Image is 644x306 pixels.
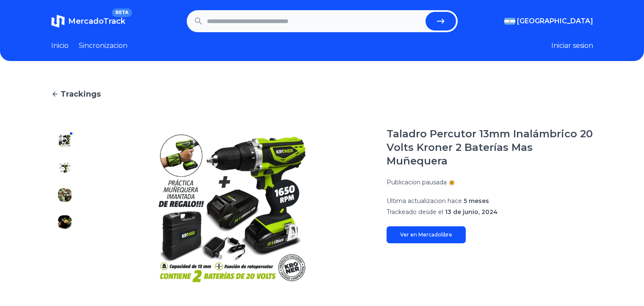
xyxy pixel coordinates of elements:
[51,41,69,51] a: Inicio
[551,41,593,51] button: Iniciar sesion
[58,134,72,147] img: Taladro Percutor 13mm Inalámbrico 20 Volts Kroner 2 Baterías Mas Muñequera
[51,14,65,28] img: MercadoTrack
[464,197,489,205] span: 5 meses
[387,178,447,186] p: Publicacion pausada
[51,14,125,28] a: MercadoTrackBETA
[58,215,72,229] img: Taladro Percutor 13mm Inalámbrico 20 Volts Kroner 2 Baterías Mas Muñequera
[61,88,101,100] span: Trackings
[51,88,593,100] a: Trackings
[387,197,462,205] span: Ultima actualizacion hace
[112,8,132,17] span: BETA
[504,16,593,26] button: [GEOGRAPHIC_DATA]
[58,161,72,175] img: Taladro Percutor 13mm Inalámbrico 20 Volts Kroner 2 Baterías Mas Muñequera
[517,16,593,26] span: [GEOGRAPHIC_DATA]
[504,18,515,25] img: Argentina
[445,208,498,216] span: 13 de junio, 2024
[95,127,370,290] img: Taladro Percutor 13mm Inalámbrico 20 Volts Kroner 2 Baterías Mas Muñequera
[58,270,72,283] img: Taladro Percutor 13mm Inalámbrico 20 Volts Kroner 2 Baterías Mas Muñequera
[79,41,127,51] a: Sincronizacion
[68,17,125,26] span: MercadoTrack
[387,127,593,168] h1: Taladro Percutor 13mm Inalámbrico 20 Volts Kroner 2 Baterías Mas Muñequera
[58,188,72,202] img: Taladro Percutor 13mm Inalámbrico 20 Volts Kroner 2 Baterías Mas Muñequera
[387,208,443,216] span: Trackeado desde el
[58,242,72,256] img: Taladro Percutor 13mm Inalámbrico 20 Volts Kroner 2 Baterías Mas Muñequera
[387,226,466,243] a: Ver en Mercadolibre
